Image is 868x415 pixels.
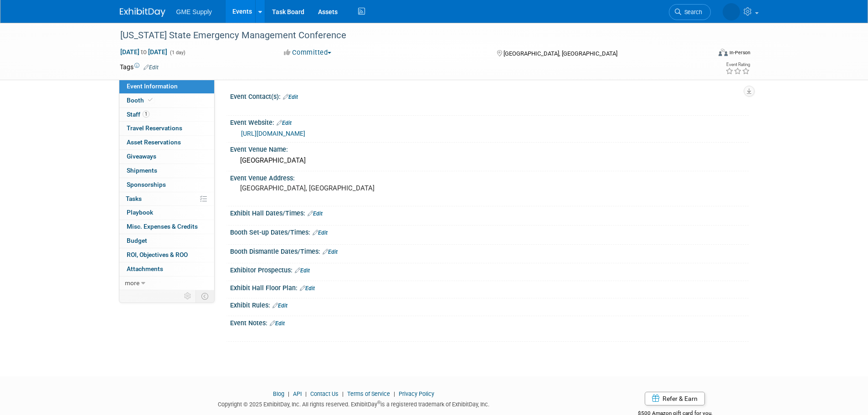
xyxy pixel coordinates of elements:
[120,8,165,17] img: ExhibitDay
[127,265,163,272] span: Attachments
[144,64,159,71] a: Edit
[669,4,711,20] a: Search
[120,62,159,72] td: Tags
[120,398,588,409] div: Copyright © 2025 ExhibitDay, Inc. All rights reserved. ExhibitDay is a registered trademark of Ex...
[399,390,434,397] a: Privacy Policy
[272,302,288,309] a: Edit
[230,206,749,218] div: Exhibit Hall Dates/Times:
[119,108,214,122] a: Staff1
[127,97,154,104] span: Booth
[308,210,323,217] a: Edit
[119,80,214,93] a: Event Information
[310,390,339,397] a: Contact Us
[645,392,705,405] a: Refer & Earn
[295,267,310,274] a: Edit
[293,390,302,397] a: API
[139,48,148,56] span: to
[277,120,292,126] a: Edit
[230,225,749,237] div: Booth Set-up Dates/Times:
[230,116,749,128] div: Event Website:
[230,90,749,102] div: Event Contact(s):
[117,27,697,44] div: [US_STATE] State Emergency Management Conference
[119,192,214,206] a: Tasks
[230,171,749,183] div: Event Venue Address:
[230,298,749,310] div: Exhibit Rules:
[230,245,749,256] div: Booth Dismantle Dates/Times:
[119,206,214,220] a: Playbook
[725,62,750,67] div: Event Rating
[119,277,214,290] a: more
[127,124,182,132] span: Travel Reservations
[119,248,214,262] a: ROI, Objectives & ROO
[503,50,617,57] span: [GEOGRAPHIC_DATA], [GEOGRAPHIC_DATA]
[169,50,185,56] span: (1 day)
[148,97,153,102] i: Booth reservation complete
[119,150,214,164] a: Giveaways
[230,143,749,154] div: Event Venue Name:
[119,234,214,248] a: Budget
[347,390,390,397] a: Terms of Service
[391,390,397,397] span: |
[230,281,749,293] div: Exhibit Hall Floor Plan:
[273,390,284,397] a: Blog
[127,111,149,118] span: Staff
[120,48,168,56] span: [DATE] [DATE]
[230,263,749,275] div: Exhibitor Prospectus:
[127,223,198,230] span: Misc. Expenses & Credits
[119,262,214,276] a: Attachments
[300,285,315,292] a: Edit
[657,47,751,61] div: Event Format
[143,111,149,118] span: 1
[127,138,181,146] span: Asset Reservations
[313,230,328,236] a: Edit
[119,164,214,178] a: Shipments
[180,290,196,302] td: Personalize Event Tab Strip
[176,8,212,15] span: GME Supply
[127,153,156,160] span: Giveaways
[241,130,305,137] a: [URL][DOMAIN_NAME]
[195,290,214,302] td: Toggle Event Tabs
[125,279,139,287] span: more
[237,154,742,168] div: [GEOGRAPHIC_DATA]
[719,49,728,56] img: Format-Inperson.png
[240,184,436,192] pre: [GEOGRAPHIC_DATA], [GEOGRAPHIC_DATA]
[283,94,298,100] a: Edit
[119,220,214,234] a: Misc. Expenses & Credits
[230,316,749,328] div: Event Notes:
[303,390,309,397] span: |
[127,82,178,90] span: Event Information
[270,320,285,327] a: Edit
[281,48,335,57] button: Committed
[127,167,157,174] span: Shipments
[119,178,214,192] a: Sponsorships
[729,49,750,56] div: In-Person
[119,136,214,149] a: Asset Reservations
[127,209,153,216] span: Playbook
[127,181,166,188] span: Sponsorships
[323,249,338,255] a: Edit
[681,9,702,15] span: Search
[286,390,292,397] span: |
[723,3,740,20] img: Amanda Riley
[126,195,142,202] span: Tasks
[377,400,380,405] sup: ®
[119,94,214,108] a: Booth
[340,390,346,397] span: |
[119,122,214,135] a: Travel Reservations
[127,237,147,244] span: Budget
[127,251,188,258] span: ROI, Objectives & ROO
